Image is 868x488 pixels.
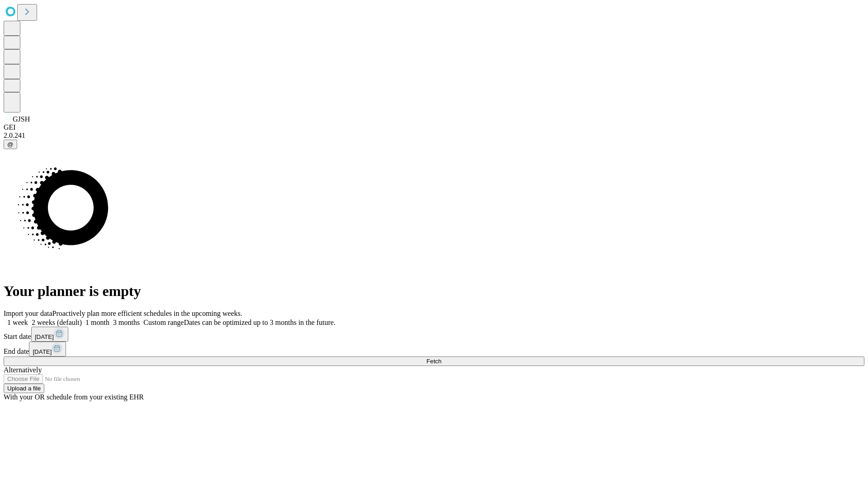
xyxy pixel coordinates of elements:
span: Dates can be optimized up to 3 months in the future. [184,319,335,326]
button: Upload a file [4,384,44,393]
div: 2.0.241 [4,131,864,140]
span: With your OR schedule from your existing EHR [4,393,144,401]
span: GJSH [13,115,30,123]
span: Custom range [143,319,184,326]
span: 3 months [113,319,140,326]
button: Fetch [4,357,864,366]
span: 1 month [85,319,109,326]
span: [DATE] [33,348,52,355]
span: Alternatively [4,366,42,374]
div: End date [4,342,864,357]
span: Proactively plan more efficient schedules in the upcoming weeks. [52,310,242,317]
div: Start date [4,327,864,342]
span: 1 week [7,319,28,326]
span: Fetch [426,358,441,365]
h1: Your planner is empty [4,283,864,300]
button: @ [4,140,17,149]
span: 2 weeks (default) [32,319,82,326]
span: [DATE] [35,333,54,340]
button: [DATE] [29,342,66,357]
span: Import your data [4,310,52,317]
div: GEI [4,123,864,131]
span: @ [7,141,14,148]
button: [DATE] [31,327,68,342]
